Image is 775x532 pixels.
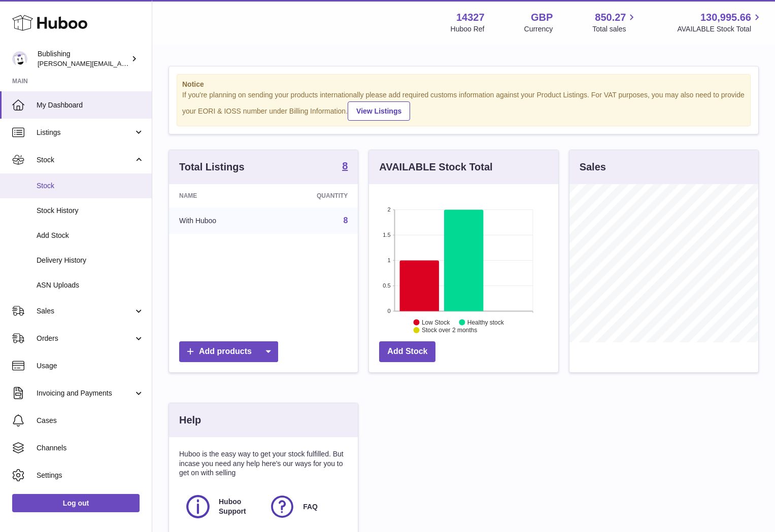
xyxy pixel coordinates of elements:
[169,184,268,207] th: Name
[580,160,606,174] h3: Sales
[592,24,637,34] span: Total sales
[303,502,318,512] span: FAQ
[268,493,343,520] a: FAQ
[343,216,348,225] a: 8
[422,318,450,326] text: Low Stock
[348,101,410,121] a: View Listings
[388,308,391,314] text: 0
[12,494,140,512] a: Log out
[37,206,144,216] span: Stock History
[383,282,391,289] text: 0.5
[37,155,133,165] span: Stock
[37,388,133,398] span: Invoicing and Payments
[37,443,144,453] span: Channels
[388,257,391,263] text: 1
[37,416,144,425] span: Cases
[37,181,144,191] span: Stock
[37,128,133,137] span: Listings
[37,334,133,343] span: Orders
[169,207,268,234] td: With Huboo
[37,256,144,265] span: Delivery History
[592,11,637,34] a: 850.27 Total sales
[179,341,278,362] a: Add products
[37,100,144,110] span: My Dashboard
[531,11,553,24] strong: GBP
[456,11,485,24] strong: 14327
[467,318,504,326] text: Healthy stock
[342,161,348,173] a: 8
[388,206,391,212] text: 2
[379,160,492,174] h3: AVAILABLE Stock Total
[219,497,257,516] span: Huboo Support
[37,471,144,480] span: Settings
[595,11,626,24] span: 850.27
[179,413,201,427] h3: Help
[38,59,204,67] span: [PERSON_NAME][EMAIL_ADDRESS][DOMAIN_NAME]
[182,90,745,121] div: If you're planning on sending your products internationally please add required customs informati...
[342,161,348,171] strong: 8
[268,184,358,207] th: Quantity
[677,24,763,34] span: AVAILABLE Stock Total
[383,232,391,238] text: 1.5
[12,51,27,66] img: hamza@bublishing.com
[524,24,553,34] div: Currency
[37,231,144,240] span: Add Stock
[451,24,485,34] div: Huboo Ref
[37,361,144,371] span: Usage
[182,80,745,89] strong: Notice
[38,49,129,68] div: Bublishing
[700,11,751,24] span: 130,995.66
[179,449,348,478] p: Huboo is the easy way to get your stock fulfilled. But incase you need any help here's our ways f...
[677,11,763,34] a: 130,995.66 AVAILABLE Stock Total
[422,327,477,334] text: Stock over 2 months
[379,341,435,362] a: Add Stock
[37,306,133,316] span: Sales
[184,493,258,520] a: Huboo Support
[37,280,144,290] span: ASN Uploads
[179,160,245,174] h3: Total Listings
